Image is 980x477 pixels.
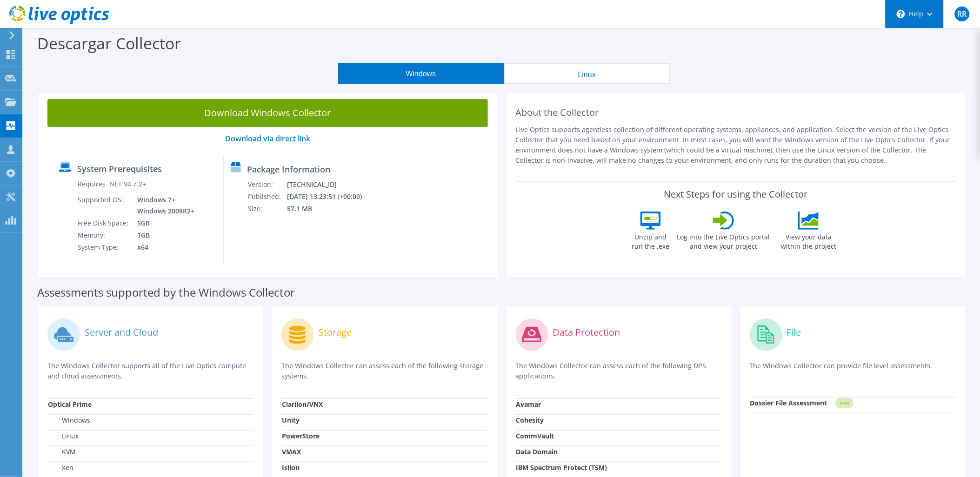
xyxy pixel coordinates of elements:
td: Size: [247,203,287,215]
strong: VMAX [282,447,301,456]
label: Unzip and run the .exe [629,230,672,251]
label: Server and Cloud [85,328,158,337]
button: Windows [338,63,504,84]
strong: Isilon [282,463,300,472]
svg: \n [897,10,905,18]
strong: Unity [282,416,300,424]
td: Windows 7+ Windows 2008R2+ [130,194,196,217]
label: Descargar Collector [37,33,181,54]
strong: IBM Spectrum Protect (TSM) [516,463,607,472]
tspan: NEW! [840,401,849,406]
label: Windows [48,416,90,425]
p: The Windows Collector supports all of the Live Optics compute and cloud assessments. [47,361,253,381]
label: Next Steps for using the Collector [664,189,807,200]
label: File [787,328,801,337]
label: Requires .NET V4.7.2+ [78,179,146,189]
td: 57.1 MB [287,203,374,215]
p: The Windows Collector can assess each of the following storage systems. [281,361,487,381]
strong: Dossier File Assessment [750,398,827,407]
label: View your data within the project [775,230,842,251]
label: Assessments supported by the Windows Collector [37,288,295,297]
label: Linux [48,431,79,441]
button: Linux [504,63,670,84]
td: Memory: [77,229,130,241]
strong: Clariion/VNX [282,400,323,409]
label: Storage [319,328,352,337]
td: Published: [247,191,287,203]
strong: Cohesity [516,416,544,424]
strong: Avamar [516,400,541,409]
strong: CommVault [516,431,554,440]
label: KVM [48,447,76,457]
td: [TECHNICAL_ID] [287,179,374,191]
td: System Type: [77,241,130,253]
label: System Prerequisites [77,164,162,173]
p: The Windows Collector can provide file level assessments. [750,361,956,380]
label: Package Information [247,165,330,174]
p: The Windows Collector can assess each of the following DPS applications. [516,361,722,381]
a: Download via direct link [225,133,310,144]
td: [DATE] 13:23:51 (+00:00) [287,191,374,203]
td: Version: [247,179,287,191]
label: Data Protection [553,328,620,337]
td: x64 [130,241,196,253]
td: 1GB [130,229,196,241]
label: Log into the Live Optics portal and view your project [677,230,771,251]
h2: About the Collector [516,107,956,118]
p: Live Optics supports agentless collection of different operating systems, appliances, and applica... [516,125,956,166]
strong: Optical Prime [48,400,92,409]
strong: PowerStore [282,431,320,440]
label: Xen [48,463,73,472]
strong: Data Domain [516,447,558,456]
td: Supported OS: [77,194,130,217]
td: Free Disk Space: [77,217,130,229]
td: 5GB [130,217,196,229]
a: Download Windows Collector [47,99,488,127]
span: RR [955,7,970,21]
